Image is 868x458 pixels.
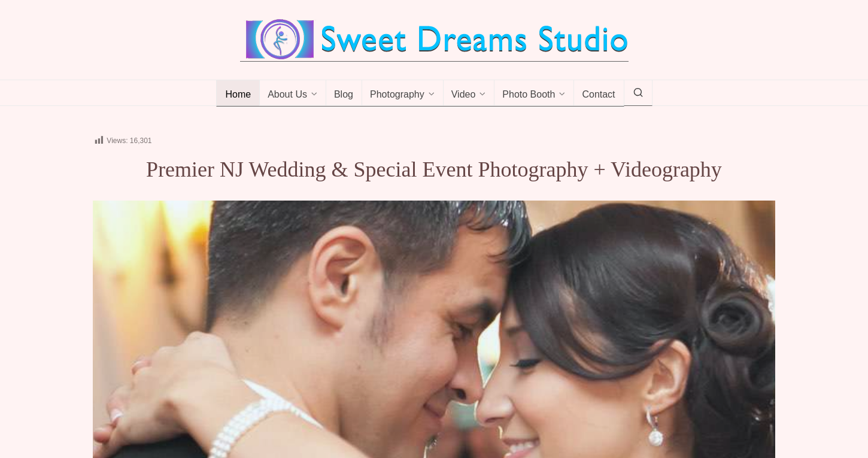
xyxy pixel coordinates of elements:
span: Video [451,89,476,101]
a: Photography [362,80,444,107]
span: Views: [107,137,128,145]
span: Photography [370,89,424,101]
span: About Us [268,89,307,101]
a: Blog [326,80,362,107]
span: Contact [582,89,615,101]
span: Photo Booth [502,89,555,101]
img: Best Wedding Event Photography Photo Booth Videography NJ NY [240,18,629,61]
a: Contact [573,80,624,107]
span: 16,301 [130,137,152,145]
a: Photo Booth [494,80,574,107]
a: Home [216,80,260,107]
a: About Us [259,80,326,107]
span: Home [225,89,251,101]
span: Premier NJ Wedding & Special Event Photography + Videography [146,157,722,181]
span: Blog [334,89,353,101]
a: Video [443,80,495,107]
